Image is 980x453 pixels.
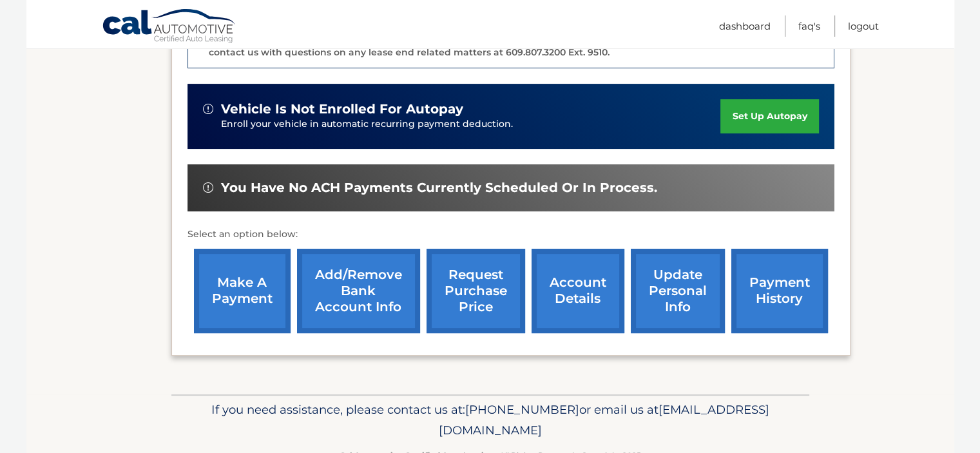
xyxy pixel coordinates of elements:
a: Dashboard [719,15,771,37]
img: alert-white.svg [203,104,213,114]
span: [PHONE_NUMBER] [465,402,579,417]
p: If you need assistance, please contact us at: or email us at [180,400,801,441]
a: set up autopay [720,99,818,133]
span: You have no ACH payments currently scheduled or in process. [221,180,657,196]
a: Cal Automotive [102,8,237,46]
a: update personal info [631,249,725,333]
p: Select an option below: [187,227,834,242]
a: Add/Remove bank account info [297,249,420,333]
a: FAQ's [798,15,820,37]
a: request purchase price [427,249,525,333]
span: vehicle is not enrolled for autopay [221,101,463,117]
a: payment history [731,249,828,333]
a: make a payment [194,249,291,333]
a: account details [532,249,624,333]
p: The end of your lease is approaching soon. A member of our lease end team will be in touch soon t... [209,15,826,58]
p: Enroll your vehicle in automatic recurring payment deduction. [221,117,721,131]
a: Logout [848,15,879,37]
img: alert-white.svg [203,182,213,193]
